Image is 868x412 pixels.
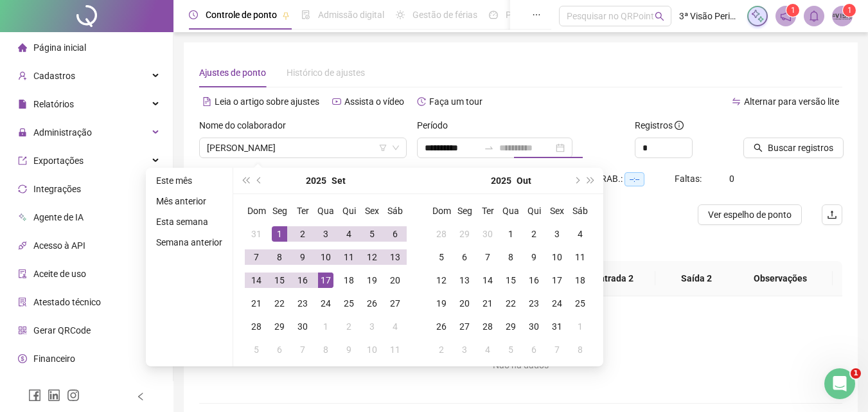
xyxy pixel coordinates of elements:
div: 2 [526,226,542,242]
span: 1 [847,6,852,15]
td: 2025-09-19 [360,269,384,292]
td: 2025-09-15 [268,269,291,292]
div: 23 [526,296,542,311]
label: Nome do colaborador [199,118,294,132]
th: Seg [453,199,476,222]
td: 2025-10-06 [268,338,291,361]
span: search [754,143,763,152]
button: year panel [491,168,511,193]
td: 2025-09-06 [384,222,407,246]
td: 2025-10-17 [545,269,569,292]
span: linkedin [48,389,60,402]
td: 2025-11-04 [476,338,499,361]
td: 2025-10-03 [360,315,384,338]
div: 17 [318,273,333,288]
div: 29 [503,319,518,334]
span: Controle de ponto [206,10,277,20]
div: 8 [318,342,333,357]
div: 9 [341,342,357,357]
span: file-text [202,97,211,106]
div: 17 [549,273,565,288]
span: Cadastros [33,71,75,81]
span: instagram [67,389,80,402]
td: 2025-09-16 [291,269,314,292]
div: 12 [434,273,449,288]
div: 25 [341,296,357,311]
td: 2025-09-09 [291,246,314,269]
div: 2 [341,319,357,334]
td: 2025-11-01 [569,315,592,338]
span: Ajustes de ponto [199,67,266,78]
td: 2025-09-30 [291,315,314,338]
div: 16 [295,273,310,288]
li: Esta semana [151,214,227,229]
div: 29 [272,319,287,334]
span: Observações [738,271,822,285]
td: 2025-09-12 [360,246,384,269]
button: year panel [306,168,326,193]
span: sun [396,10,405,19]
td: 2025-09-30 [476,222,499,246]
td: 2025-09-18 [337,269,360,292]
div: 24 [549,296,565,311]
button: month panel [517,168,531,193]
th: Qua [499,199,522,222]
td: 2025-11-08 [569,338,592,361]
span: Agente de IA [33,212,84,222]
div: 5 [249,342,264,357]
td: 2025-10-09 [522,246,545,269]
div: 6 [272,342,287,357]
span: filter [379,144,387,152]
th: Saída 2 [655,261,738,296]
th: Observações [728,261,833,296]
th: Dom [430,199,453,222]
div: 20 [457,296,472,311]
span: Relatórios [33,99,74,109]
div: 26 [434,319,449,334]
td: 2025-09-25 [337,292,360,315]
td: 2025-09-27 [384,292,407,315]
div: 7 [549,342,565,357]
button: super-prev-year [238,168,252,193]
div: 7 [480,249,495,265]
span: search [655,12,664,21]
td: 2025-10-03 [545,222,569,246]
td: 2025-10-22 [499,292,522,315]
button: super-next-year [584,168,598,193]
div: 19 [434,296,449,311]
td: 2025-08-31 [245,222,268,246]
div: H. TRAB.: [585,172,675,186]
span: bell [808,10,820,22]
div: 1 [503,226,518,242]
div: 28 [249,319,264,334]
button: next-year [569,168,583,193]
img: 35064 [833,6,852,26]
span: history [417,97,426,106]
td: 2025-09-11 [337,246,360,269]
div: 27 [387,296,403,311]
td: 2025-11-05 [499,338,522,361]
td: 2025-09-21 [245,292,268,315]
td: 2025-10-20 [453,292,476,315]
div: 1 [572,319,588,334]
span: Financeiro [33,354,75,364]
span: qrcode [18,326,27,335]
td: 2025-10-01 [499,222,522,246]
td: 2025-10-13 [453,269,476,292]
div: 9 [295,249,310,265]
td: 2025-09-28 [245,315,268,338]
span: Assista o vídeo [344,96,404,107]
th: Qui [522,199,545,222]
span: sync [18,184,27,193]
li: Mês anterior [151,193,227,209]
button: Ver espelho de ponto [698,204,802,225]
span: lock [18,128,27,137]
div: 7 [249,249,264,265]
div: 5 [434,249,449,265]
td: 2025-09-20 [384,269,407,292]
button: month panel [332,168,346,193]
td: 2025-10-01 [314,315,337,338]
div: 8 [572,342,588,357]
td: 2025-10-21 [476,292,499,315]
span: 0 [729,174,734,184]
